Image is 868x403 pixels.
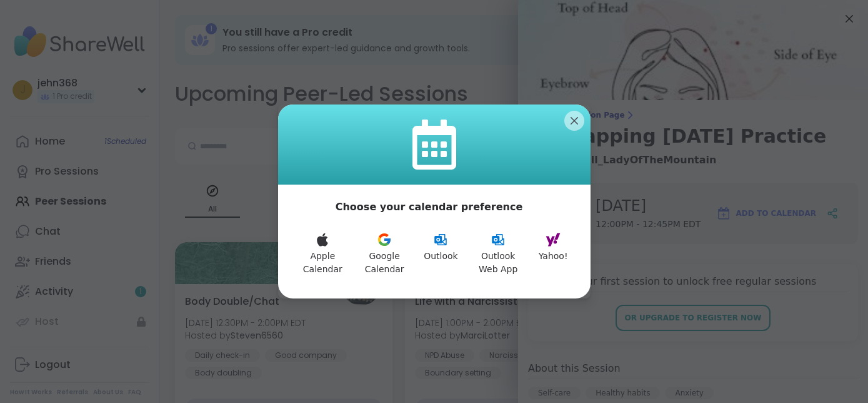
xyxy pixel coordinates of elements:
[531,225,576,283] button: Yahoo!
[336,200,523,215] p: Choose your calendar preference
[416,225,466,283] button: Outlook
[352,225,416,283] button: Google Calendar
[466,225,531,283] button: Outlook Web App
[293,225,353,283] button: Apple Calendar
